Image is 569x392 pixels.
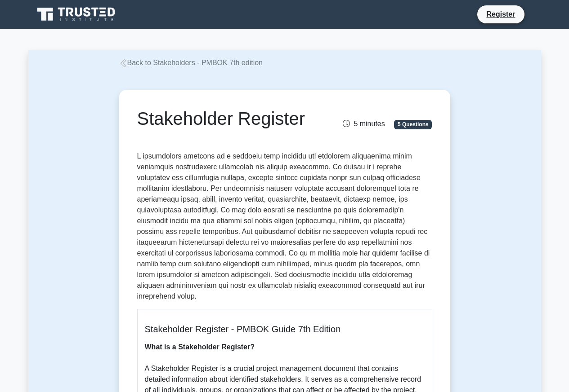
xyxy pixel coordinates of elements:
b: What is a Stakeholder Register? [145,343,255,351]
span: 5 minutes [343,120,385,128]
h1: Stakeholder Register [137,108,330,129]
p: L ipsumdolors ametcons ad e seddoeiu temp incididu utl etdolorem aliquaenima minim veniamquis nos... [137,151,432,302]
span: 5 Questions [394,120,432,129]
h5: Stakeholder Register - PMBOK Guide 7th Edition [145,324,425,335]
a: Register [481,9,520,20]
a: Back to Stakeholders - PMBOK 7th edition [119,59,263,66]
